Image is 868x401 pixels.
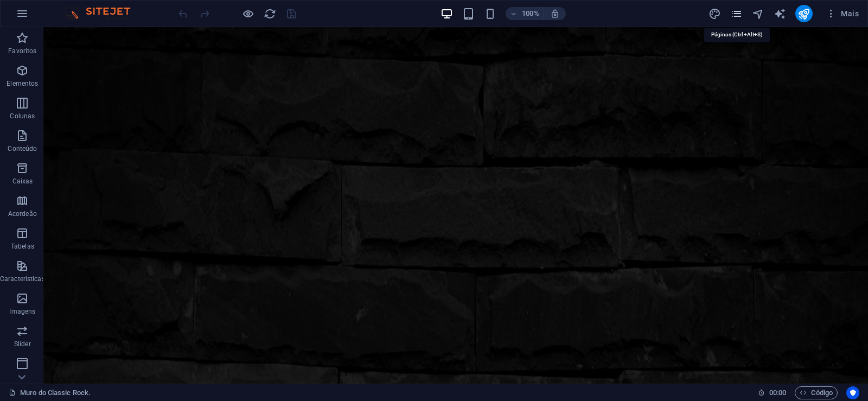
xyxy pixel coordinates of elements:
[9,386,91,399] a: Clique para cancelar a seleção. Clique duas vezes para abrir as Páginas
[797,8,810,20] i: Publicar
[709,8,721,20] i: Design (Ctrl+Alt+Y)
[826,8,859,19] span: Mais
[11,242,34,251] p: Tabelas
[769,386,786,399] span: 00 00
[10,112,35,120] p: Colunas
[800,386,833,399] span: Código
[846,386,859,399] button: Usercentrics
[12,177,33,186] p: Caixas
[795,5,813,22] button: publish
[8,144,37,153] p: Conteúdo
[752,8,764,20] i: Navegador
[241,7,254,20] button: Clique aqui para sair do modo de visualização e continuar editando
[709,7,722,20] button: design
[821,5,863,22] button: Mais
[9,307,35,316] p: Imagens
[777,389,778,397] span: :
[550,9,560,18] i: Ao redimensionar, ajusta automaticamente o nível de zoom para caber no dispositivo escolhido.
[730,7,743,20] button: pages
[752,7,765,20] button: navigator
[795,386,838,399] button: Código
[8,47,36,55] p: Favoritos
[8,209,37,218] p: Acordeão
[774,7,787,20] button: text_generator
[7,79,38,88] p: Elementos
[62,7,144,20] img: Editor Logo
[774,8,786,20] i: AI Writer
[506,7,544,20] button: 100%
[263,7,276,20] button: reload
[264,8,276,20] i: Recarregar página
[758,386,787,399] h6: Tempo de sessão
[522,7,539,20] h6: 100%
[14,340,31,348] p: Slider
